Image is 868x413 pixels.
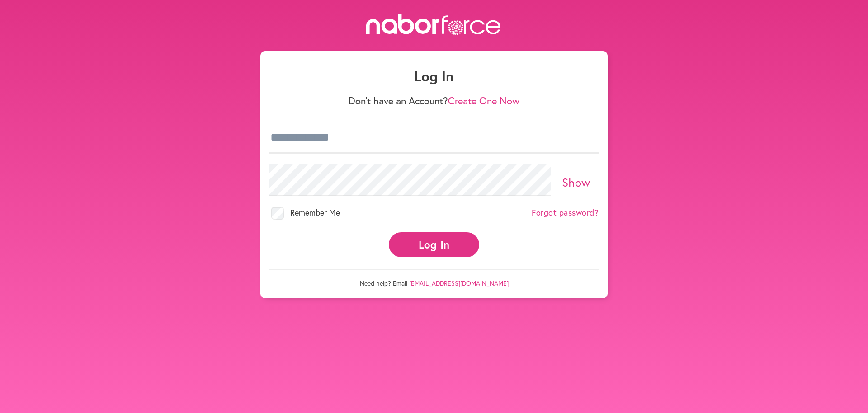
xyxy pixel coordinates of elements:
[269,269,599,287] p: Need help? Email
[562,174,590,190] a: Show
[269,67,599,84] h1: Log In
[269,95,599,107] p: Don't have an Account?
[409,279,509,287] a: [EMAIL_ADDRESS][DOMAIN_NAME]
[448,94,519,107] a: Create One Now
[290,207,340,218] span: Remember Me
[389,232,479,257] button: Log In
[532,208,599,218] a: Forgot password?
